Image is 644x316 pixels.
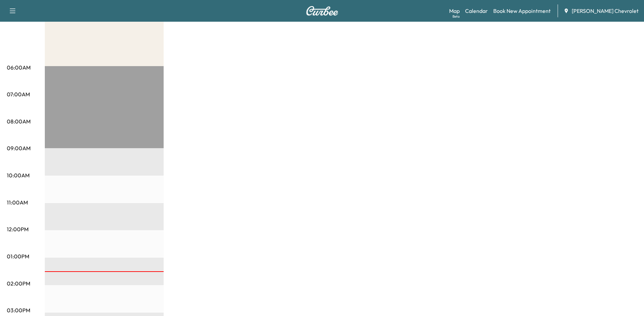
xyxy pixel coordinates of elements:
[7,90,30,98] p: 07:00AM
[7,171,30,179] p: 10:00AM
[7,252,29,260] p: 01:00PM
[449,7,460,15] a: MapBeta
[7,117,31,125] p: 08:00AM
[493,7,551,15] a: Book New Appointment
[7,306,30,314] p: 03:00PM
[453,14,460,19] div: Beta
[7,63,31,72] p: 06:00AM
[465,7,488,15] a: Calendar
[306,6,338,16] img: Curbee Logo
[7,198,28,206] p: 11:00AM
[572,7,639,15] span: [PERSON_NAME] Chevrolet
[7,279,30,288] p: 02:00PM
[7,144,31,152] p: 09:00AM
[7,225,29,233] p: 12:00PM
